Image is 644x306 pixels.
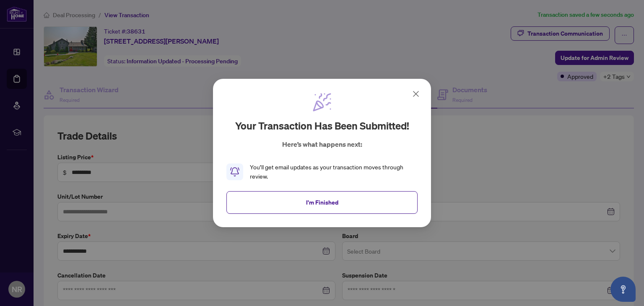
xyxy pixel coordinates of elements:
p: Here’s what happens next: [282,139,362,149]
button: I'm Finished [226,191,418,214]
div: You’ll get email updates as your transaction moves through review. [250,163,418,181]
h2: Your transaction has been submitted! [235,119,409,132]
span: I'm Finished [306,196,338,209]
button: Open asap [610,277,636,302]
